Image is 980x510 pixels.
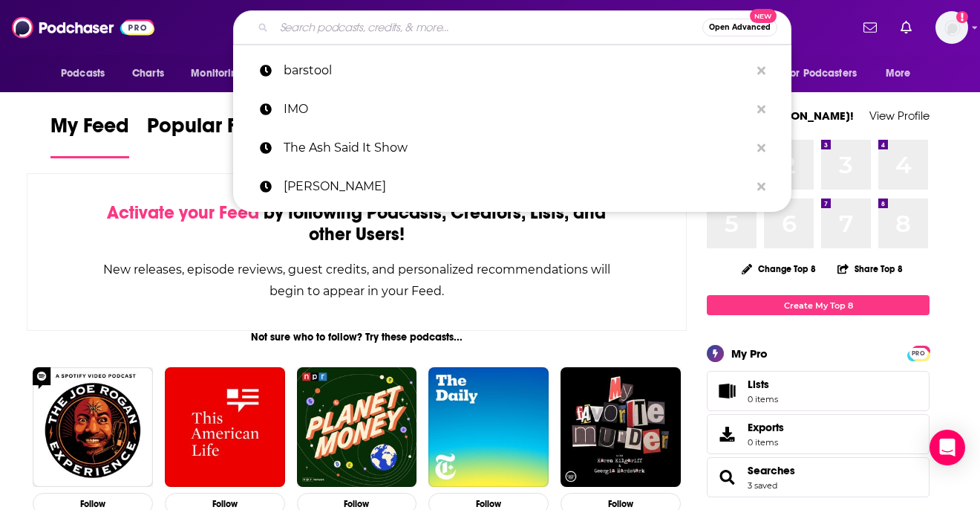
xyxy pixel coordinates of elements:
[122,59,173,88] a: Charts
[233,10,791,45] div: Search podcasts, credits, & more...
[712,424,742,445] span: Exports
[935,11,968,44] span: Logged in as mmaugeri_hunter
[748,421,784,434] span: Exports
[712,381,742,401] span: Lists
[233,129,791,167] a: The Ash Said It Show
[956,11,968,23] svg: Add a profile image
[61,63,105,84] span: Podcasts
[748,394,778,404] span: 0 items
[50,113,129,158] a: My Feed
[147,113,273,147] span: Popular Feed
[147,113,273,158] a: Popular Feed
[191,63,244,84] span: Monitoring
[165,367,285,488] img: This American Life
[284,90,750,129] p: IMO
[785,63,857,84] span: For Podcasters
[107,201,259,224] span: Activate your Feed
[274,16,702,39] input: Search podcasts, credits, & more...
[50,59,124,88] button: open menu
[702,19,777,36] button: Open AdvancedNew
[707,371,930,411] a: Lists
[284,51,750,90] p: barstool
[875,59,930,88] button: open menu
[27,331,687,343] div: Not sure who to follow? Try these podcasts...
[909,347,927,358] a: PRO
[102,202,612,245] div: by following Podcasts, Creators, Lists, and other Users!
[909,348,927,359] span: PRO
[284,129,750,167] p: The Ash Said It Show
[886,63,911,84] span: More
[233,167,791,206] a: [PERSON_NAME]
[748,378,778,391] span: Lists
[297,367,417,488] img: Planet Money
[733,259,825,278] button: Change Top 8
[712,467,742,488] a: Searches
[33,367,153,488] img: The Joe Rogan Experience
[561,367,681,488] img: My Favorite Murder with Karen Kilgariff and Georgia Hardstark
[748,437,784,448] span: 0 items
[102,259,612,302] div: New releases, episode reviews, guest credits, and personalized recommendations will begin to appe...
[731,346,768,361] div: My Pro
[707,295,930,315] a: Create My Top 8
[935,11,968,44] img: User Profile
[748,378,769,391] span: Lists
[837,254,904,283] button: Share Top 8
[869,109,930,123] a: View Profile
[132,63,164,84] span: Charts
[895,15,918,40] a: Show notifications dropdown
[776,59,878,88] button: open menu
[707,414,930,454] a: Exports
[748,480,777,491] a: 3 saved
[750,9,777,23] span: New
[180,59,263,88] button: open menu
[12,13,154,42] img: Podchaser - Follow, Share and Rate Podcasts
[709,24,771,31] span: Open Advanced
[233,51,791,90] a: barstool
[50,113,129,147] span: My Feed
[233,90,791,129] a: IMO
[428,367,549,488] img: The Daily
[935,11,968,44] button: Show profile menu
[284,167,750,206] p: michelle obama
[707,457,930,497] span: Searches
[748,464,795,477] a: Searches
[857,15,883,40] a: Show notifications dropdown
[930,430,965,465] div: Open Intercom Messenger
